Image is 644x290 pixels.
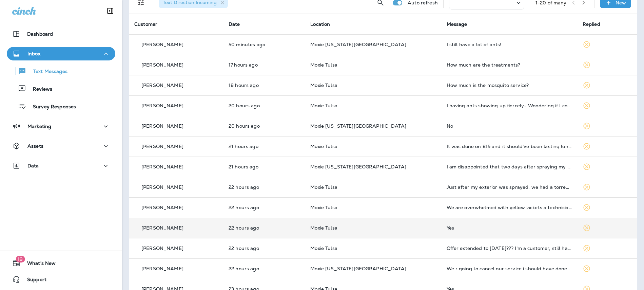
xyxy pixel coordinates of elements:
div: It was done on 815 and it should've been lasting longer than half a month [447,144,572,149]
div: How much are the treatments? [447,62,572,68]
p: [PERSON_NAME] [141,144,183,149]
span: Moxie Tulsa [310,103,337,109]
p: [PERSON_NAME] [141,83,183,88]
div: How much is the mosquito service? [447,83,572,88]
p: [PERSON_NAME] [141,246,183,251]
p: [PERSON_NAME] [141,42,183,47]
button: Assets [7,139,115,153]
span: What's New [20,260,56,269]
button: Dashboard [7,27,115,41]
div: We r going to cancel our service i should have done that earlier medical bills have made it impos... [447,266,572,271]
div: I having ants showing up fiercely...Wondering if I could get a maintenance [447,103,572,108]
p: Sep 3, 2025 11:35 AM [229,42,299,47]
p: Sep 2, 2025 02:56 PM [229,144,299,149]
span: Moxie Tulsa [310,184,337,190]
button: Reviews [7,81,115,96]
p: Sep 2, 2025 02:48 PM [229,164,299,169]
button: Collapse Sidebar [101,4,120,18]
div: I still have a lot of ants! [447,42,572,47]
p: Sep 2, 2025 02:05 PM [229,205,299,210]
p: Assets [27,143,43,149]
div: Yes [447,225,572,231]
span: Moxie [US_STATE][GEOGRAPHIC_DATA] [310,164,406,170]
button: Survey Responses [7,99,115,113]
div: I am disappointed that two days after spraying my yard I found black widows on the back entrance ... [447,164,572,169]
div: We are overwhelmed with yellow jackets a technician is scheduled to come out this week, please ha... [447,205,572,210]
p: Sep 2, 2025 01:37 PM [229,266,299,271]
p: [PERSON_NAME] [141,164,183,169]
button: Support [7,273,115,286]
p: [PERSON_NAME] [141,62,183,68]
div: Just after my exterior was sprayed, we had a torrential downpour. Do I need to be concerned? [447,184,572,190]
p: Sep 2, 2025 03:40 PM [229,103,299,108]
p: [PERSON_NAME] [141,123,183,129]
p: Sep 2, 2025 07:03 PM [229,62,299,68]
span: Moxie Tulsa [310,225,337,231]
button: Data [7,159,115,173]
p: Data [27,163,39,168]
span: Moxie Tulsa [310,82,337,88]
span: Moxie Tulsa [310,245,337,251]
p: Text Messages [26,69,67,75]
span: Customer [134,21,157,27]
p: Marketing [27,124,51,129]
span: Moxie [US_STATE][GEOGRAPHIC_DATA] [310,41,406,48]
button: Inbox [7,47,115,60]
p: Sep 2, 2025 02:04 PM [229,246,299,251]
p: Sep 2, 2025 03:33 PM [229,123,299,129]
p: [PERSON_NAME] [141,205,183,210]
span: Support [20,277,46,285]
span: Moxie [US_STATE][GEOGRAPHIC_DATA] [310,123,406,129]
p: Reviews [26,86,52,93]
p: [PERSON_NAME] [141,184,183,190]
p: Dashboard [27,31,53,37]
p: Sep 2, 2025 05:34 PM [229,83,299,88]
p: [PERSON_NAME] [141,266,183,271]
p: [PERSON_NAME] [141,225,183,231]
p: Sep 2, 2025 02:22 PM [229,184,299,190]
p: Sep 2, 2025 02:04 PM [229,225,299,231]
div: No [447,123,572,129]
button: Text Messages [7,64,115,78]
span: Moxie Tulsa [310,62,337,68]
span: 19 [16,256,25,262]
span: Date [229,21,240,27]
span: Message [447,21,467,27]
button: 19What's New [7,256,115,270]
p: [PERSON_NAME] [141,103,183,108]
span: Location [310,21,330,27]
span: Replied [583,21,600,27]
div: Offer extended to July 18th??? I'm a customer, still have ant problem in kitchen (no dirty dishes... [447,246,572,251]
button: Marketing [7,120,115,133]
span: Moxie [US_STATE][GEOGRAPHIC_DATA] [310,266,406,272]
p: Survey Responses [26,104,76,110]
span: Moxie Tulsa [310,143,337,149]
p: Inbox [27,51,40,56]
span: Moxie Tulsa [310,204,337,211]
